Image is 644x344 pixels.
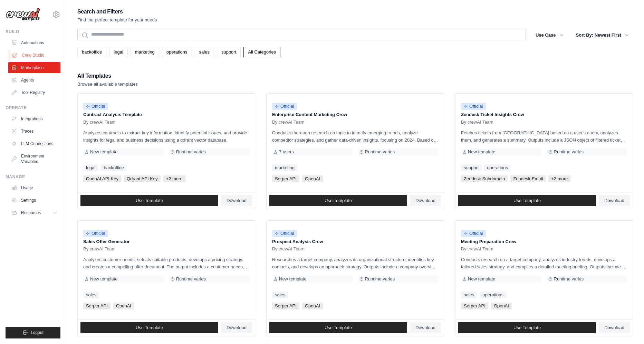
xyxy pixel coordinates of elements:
[554,149,584,155] span: Runtime varies
[272,292,288,298] a: sales
[90,276,117,282] span: New template
[272,246,305,252] span: By crewAI Team
[8,195,60,206] a: Settings
[227,325,247,331] span: Download
[491,303,512,309] span: OpenAI
[272,303,299,309] span: Serper API
[572,29,633,41] button: Sort By: Newest First
[325,198,352,203] span: Use Template
[8,62,60,73] a: Marketplace
[302,303,323,309] span: OpenAI
[604,325,624,331] span: Download
[6,105,60,111] div: Operate
[176,149,206,155] span: Runtime varies
[83,111,249,118] p: Contract Analysis Template
[513,198,541,203] span: Use Template
[6,327,60,338] button: Logout
[272,175,299,182] span: Serper API
[480,292,506,298] a: operations
[8,207,60,218] button: Resources
[124,175,161,182] span: Qdrant API Key
[243,47,280,57] a: All Categories
[80,322,218,333] a: Use Template
[21,210,41,216] span: Resources
[113,303,134,309] span: OpenAI
[80,195,218,206] a: Use Template
[510,175,546,182] span: Zendesk Email
[461,120,493,125] span: By crewAI Team
[83,129,249,144] p: Analyzes contracts to extract key information, identify potential issues, and provide insights fo...
[461,303,488,309] span: Serper API
[195,47,214,57] a: sales
[8,138,60,149] a: LLM Connections
[136,198,163,203] span: Use Template
[8,151,60,167] a: Environment Variables
[599,322,630,333] a: Download
[458,195,596,206] a: Use Template
[227,198,247,203] span: Download
[461,164,481,171] a: support
[8,182,60,193] a: Usage
[83,103,108,110] span: Official
[272,120,305,125] span: By crewAI Team
[77,81,138,88] p: Browse all available templates
[8,126,60,137] a: Traces
[272,111,438,118] p: Enterprise Content Marketing Crew
[302,175,323,182] span: OpenAI
[101,164,126,171] a: backoffice
[90,149,117,155] span: New template
[8,75,60,86] a: Agents
[83,292,99,298] a: sales
[217,47,241,57] a: support
[513,325,541,331] span: Use Template
[83,238,249,245] p: Sales Offer Generator
[272,230,297,237] span: Official
[83,164,98,171] a: legal
[272,238,438,245] p: Prospect Analysis Crew
[83,246,116,252] span: By crewAI Team
[109,47,127,57] a: legal
[162,47,192,57] a: operations
[31,330,44,335] span: Logout
[599,195,630,206] a: Download
[410,322,441,333] a: Download
[365,276,395,282] span: Runtime varies
[221,322,252,333] a: Download
[272,129,438,144] p: Conducts thorough research on topic to identify emerging trends, analyze competitor strategies, a...
[272,256,438,270] p: Researches a target company, analyzes its organizational structure, identifies key contacts, and ...
[6,29,60,35] div: Build
[83,175,121,182] span: OpenAI API Key
[77,7,157,17] h2: Search and Filters
[279,149,294,155] span: 7 users
[272,103,297,110] span: Official
[415,198,435,203] span: Download
[468,276,495,282] span: New template
[410,195,441,206] a: Download
[325,325,352,331] span: Use Template
[461,238,627,245] p: Meeting Preparation Crew
[6,8,40,21] img: Logo
[163,175,185,182] span: +2 more
[176,276,206,282] span: Runtime varies
[221,195,252,206] a: Download
[461,111,627,118] p: Zendesk Ticket Insights Crew
[461,292,477,298] a: sales
[484,164,511,171] a: operations
[461,129,627,144] p: Fetches tickets from [GEOGRAPHIC_DATA] based on a user's query, analyzes them, and generates a su...
[83,303,110,309] span: Serper API
[136,325,163,331] span: Use Template
[531,29,568,41] button: Use Case
[77,17,157,23] p: Find the perfect template for your needs
[77,47,106,57] a: backoffice
[461,103,486,110] span: Official
[77,71,138,81] h2: All Templates
[548,175,570,182] span: +2 more
[9,50,61,61] a: Crew Studio
[365,149,395,155] span: Runtime varies
[272,164,297,171] a: marketing
[6,174,60,180] div: Manage
[554,276,584,282] span: Runtime varies
[468,149,495,155] span: New template
[604,198,624,203] span: Download
[279,276,306,282] span: New template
